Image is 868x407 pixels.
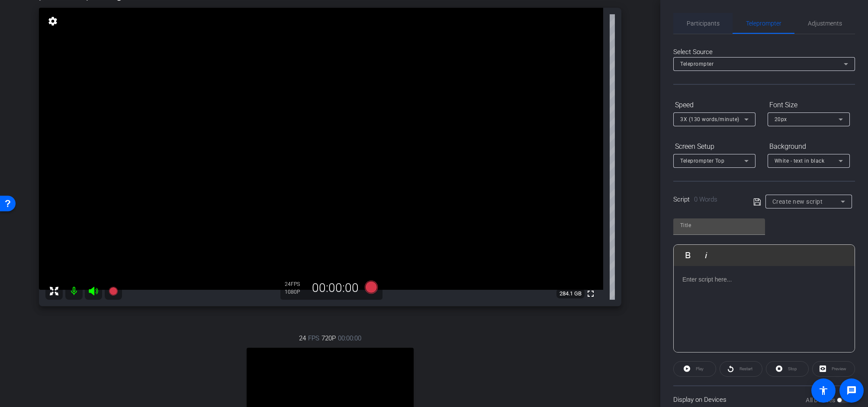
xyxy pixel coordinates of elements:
[698,247,714,264] button: Italic (⌘I)
[746,20,781,26] span: Teleprompter
[47,16,59,26] mat-icon: settings
[772,198,823,205] span: Create new script
[768,98,850,112] div: Font Size
[299,333,306,343] span: 24
[694,195,717,203] span: 0 Words
[680,116,739,122] span: 3X (130 words/minute)
[808,20,842,26] span: Adjustments
[680,158,724,164] span: Teleprompter Top
[285,288,306,295] div: 1080P
[306,281,364,295] div: 00:00:00
[680,247,696,264] button: Bold (⌘B)
[321,333,336,343] span: 720P
[687,20,720,26] span: Participants
[775,158,825,164] span: White - text in black
[680,220,758,231] input: Title
[673,195,741,205] div: Script
[556,288,585,299] span: 284.1 GB
[846,385,857,396] mat-icon: message
[775,116,787,122] span: 20px
[291,281,300,287] span: FPS
[673,98,755,112] div: Speed
[818,385,829,396] mat-icon: accessibility
[680,61,714,67] span: Teleprompter
[673,139,755,154] div: Screen Setup
[768,139,850,154] div: Background
[285,281,306,288] div: 24
[806,396,837,404] label: All Devices
[338,333,361,343] span: 00:00:00
[585,288,596,299] mat-icon: fullscreen
[308,333,319,343] span: FPS
[673,47,855,57] div: Select Source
